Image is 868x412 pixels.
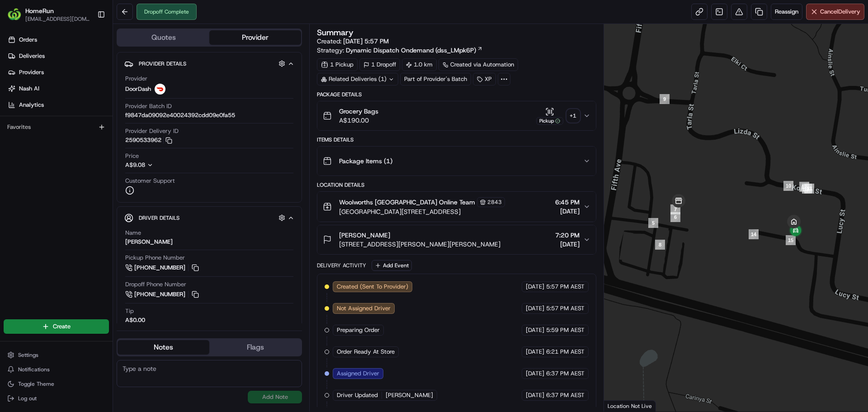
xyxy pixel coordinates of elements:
span: [GEOGRAPHIC_DATA][STREET_ADDRESS] [339,207,505,216]
div: Items Details [317,136,596,143]
span: Order Ready At Store [337,348,395,356]
a: Dynamic Dispatch Ondemand (dss_LMpk6P) [346,46,483,55]
div: Favorites [4,120,109,134]
div: 8 [651,236,669,253]
button: Add Event [372,260,412,271]
button: Log out [4,392,109,405]
a: [PHONE_NUMBER] [125,263,200,273]
span: Provider [125,75,147,83]
div: 15 [782,232,799,249]
button: Notes [118,340,209,355]
span: Provider Batch ID [125,102,172,110]
div: 13 [801,180,818,197]
button: [PERSON_NAME][STREET_ADDRESS][PERSON_NAME][PERSON_NAME]7:20 PM[DATE] [317,225,595,254]
span: 6:21 PM AEST [546,348,585,356]
span: Notifications [18,366,50,373]
button: Settings [4,349,109,361]
button: HomeRunHomeRun[EMAIL_ADDRESS][DOMAIN_NAME] [4,4,94,25]
button: CancelDelivery [806,4,864,20]
a: Nash AI [4,81,113,96]
span: Cancel Delivery [820,8,860,16]
button: Notifications [4,363,109,376]
div: + 1 [567,109,580,122]
span: A$190.00 [339,116,378,125]
button: Reassign [771,4,802,20]
span: Package Items ( 1 ) [339,156,392,166]
span: HomeRun [25,6,54,15]
span: Reassign [775,8,798,16]
span: Orders [19,36,37,44]
button: Driver Details [124,210,294,225]
span: 7:20 PM [555,231,580,240]
span: 6:37 PM AEST [546,369,585,378]
span: A$9.08 [125,161,145,169]
button: 2590533962 [125,136,172,144]
span: Providers [19,68,44,76]
div: 7 [667,201,684,218]
button: Package Items (1) [317,147,595,175]
span: [EMAIL_ADDRESS][DOMAIN_NAME] [25,15,90,23]
button: Grocery BagsA$190.00Pickup+1 [317,101,595,130]
span: Log out [18,395,37,402]
button: Quotes [118,30,209,45]
span: Analytics [19,101,44,109]
span: Toggle Theme [18,380,54,388]
span: [DATE] [555,240,580,249]
h3: Summary [317,28,354,37]
button: Toggle Theme [4,378,109,390]
div: 11 [798,180,816,197]
span: Customer Support [125,177,175,185]
span: [PHONE_NUMBER] [134,264,185,272]
span: [PERSON_NAME] [339,231,390,240]
img: doordash_logo_v2.png [155,84,165,95]
span: [DATE] [526,348,544,356]
button: Provider [209,30,301,45]
div: Location Details [317,181,596,189]
a: Analytics [4,98,113,112]
button: A$9.08 [125,161,205,169]
span: Dynamic Dispatch Ondemand (dss_LMpk6P) [346,46,476,55]
span: [PHONE_NUMBER] [134,290,185,298]
span: 5:57 PM AEST [546,283,585,291]
div: 10 [780,177,797,194]
img: HomeRun [7,7,22,22]
span: Dropoff Phone Number [125,280,186,289]
div: Delivery Activity [317,262,366,269]
span: 6:45 PM [555,198,580,207]
div: 6 [667,208,684,226]
span: [DATE] 5:57 PM [343,37,389,45]
div: 12 [796,178,813,195]
span: [DATE] [526,326,544,334]
span: [STREET_ADDRESS][PERSON_NAME][PERSON_NAME] [339,240,500,249]
span: [DATE] [526,304,544,313]
a: Created via Automation [439,58,518,71]
span: Create [53,322,71,331]
span: Settings [18,351,38,359]
span: Grocery Bags [339,107,378,116]
span: Provider Delivery ID [125,127,179,135]
div: XP [473,73,496,85]
span: Assigned Driver [337,369,379,378]
a: Providers [4,65,113,80]
span: 6:37 PM AEST [546,391,585,399]
div: 1 Pickup [317,58,358,71]
span: Tip [125,307,134,315]
span: Created: [317,37,389,46]
span: 5:59 PM AEST [546,326,585,334]
span: Preparing Order [337,326,380,334]
div: 14 [745,226,762,243]
div: Pickup [536,117,563,125]
span: Not Assigned Driver [337,304,391,313]
span: Pickup Phone Number [125,254,185,262]
span: [DATE] [526,369,544,378]
div: Location Not Live [604,400,656,412]
span: Pylon [90,50,109,57]
a: [PHONE_NUMBER] [125,289,200,299]
a: Deliveries [4,49,113,63]
span: Deliveries [19,52,45,60]
span: 5:57 PM AEST [546,304,585,313]
div: 9 [656,90,673,108]
span: Driver Updated [337,391,378,399]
